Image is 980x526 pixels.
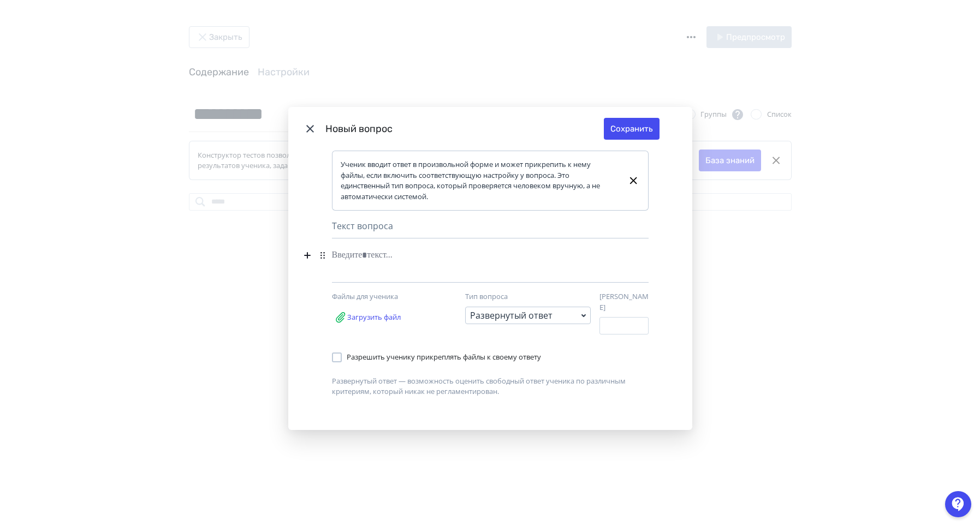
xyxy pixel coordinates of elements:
div: Файлы для ученика [332,291,447,302]
label: Тип вопроса [465,291,508,302]
label: [PERSON_NAME] [599,291,649,313]
div: Развернутый ответ — возможность оценить свободный ответ ученика по различным критериям, который н... [332,376,649,397]
span: Разрешить ученику прикреплять файлы к своему ответу [347,352,541,363]
div: Ученик вводит ответ в произвольной форме и может прикрепить к нему файлы, если включить соответст... [341,159,619,202]
div: Текст вопроса [332,219,649,238]
div: Развернутый ответ [470,309,553,322]
button: Сохранить [604,118,660,140]
div: Новый вопрос [325,122,604,136]
div: Modal [288,107,692,430]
